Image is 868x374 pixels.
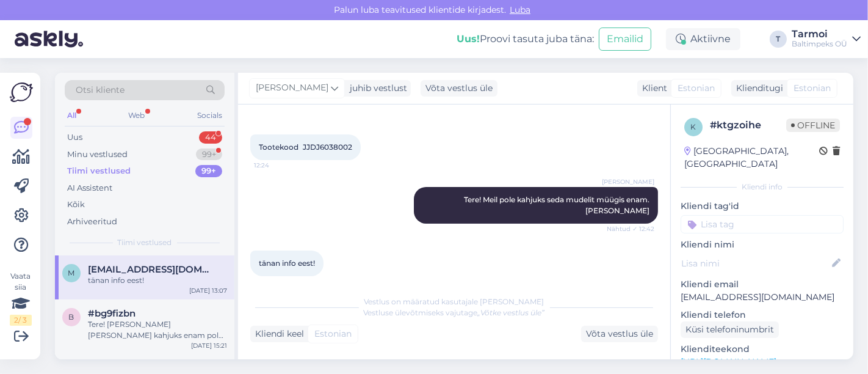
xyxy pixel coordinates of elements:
[364,308,545,317] span: Vestluse ülevõtmiseks vajutage
[681,321,779,338] div: Küsi telefoninumbrit
[581,326,658,342] div: Võta vestlus üle
[254,277,300,286] span: 13:07
[250,328,304,340] div: Kliendi keel
[345,82,407,95] div: juhib vestlust
[65,108,79,123] div: All
[126,108,148,123] div: Web
[199,131,222,144] div: 44
[314,328,352,340] span: Estonian
[710,118,786,133] div: # ktgzoihe
[792,39,847,49] div: Baltimpeks OÜ
[256,81,328,95] span: [PERSON_NAME]
[681,182,844,193] div: Kliendi info
[196,148,222,161] div: 99+
[786,119,840,132] span: Offline
[602,177,654,186] span: [PERSON_NAME]
[67,131,82,144] div: Uus
[67,216,117,228] div: Arhiveeritud
[76,84,125,97] span: Otsi kliente
[681,257,830,270] input: Lisa nimi
[666,28,740,50] div: Aktiivne
[691,122,696,131] span: k
[478,308,545,317] i: „Võtke vestlus üle”
[364,297,544,306] span: Vestlus on määratud kasutajale [PERSON_NAME]
[681,215,844,233] input: Lisa tag
[770,31,787,48] div: T
[637,82,667,95] div: Klient
[506,4,534,15] span: Luba
[684,145,819,170] div: [GEOGRAPHIC_DATA], [GEOGRAPHIC_DATA]
[457,33,480,45] b: Uus!
[681,200,844,213] p: Kliendi tag'id
[118,237,172,248] span: Tiimi vestlused
[67,182,112,194] div: AI Assistent
[88,319,227,341] div: Tere! [PERSON_NAME] [PERSON_NAME] kahjuks enam pole. Nüüd [PERSON_NAME] uus mudel, aga värvid on ...
[681,309,844,321] p: Kliendi telefon
[10,315,32,326] div: 2 / 3
[88,264,215,275] span: monikaruutel@gmail.com
[88,308,136,319] span: #bg9fizbn
[681,356,776,367] a: [URL][DOMAIN_NAME]
[457,32,594,46] div: Proovi tasuta juba täna:
[67,199,85,211] div: Kõik
[191,341,227,350] div: [DATE] 15:21
[792,29,847,39] div: Tarmoi
[259,142,352,152] span: Tootekood JJDJ6038002
[681,291,844,304] p: [EMAIL_ADDRESS][DOMAIN_NAME]
[599,28,651,51] button: Emailid
[464,195,651,215] span: Tere! Meil pole kahjuks seda mudelit müügis enam. [PERSON_NAME]
[189,286,227,295] div: [DATE] 13:07
[68,268,75,277] span: m
[678,82,715,95] span: Estonian
[67,165,131,177] div: Tiimi vestlused
[10,271,32,326] div: Vaata siia
[69,312,74,321] span: b
[792,29,861,49] a: TarmoiBaltimpeks OÜ
[259,258,315,268] span: tänan info eest!
[681,278,844,291] p: Kliendi email
[195,165,222,177] div: 99+
[254,161,300,170] span: 12:24
[681,238,844,251] p: Kliendi nimi
[421,80,497,97] div: Võta vestlus üle
[10,82,33,102] img: Askly Logo
[88,275,227,286] div: tänan info eest!
[681,343,844,356] p: Klienditeekond
[195,108,225,123] div: Socials
[67,148,128,161] div: Minu vestlused
[607,224,654,233] span: Nähtud ✓ 12:42
[731,82,783,95] div: Klienditugi
[794,82,831,95] span: Estonian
